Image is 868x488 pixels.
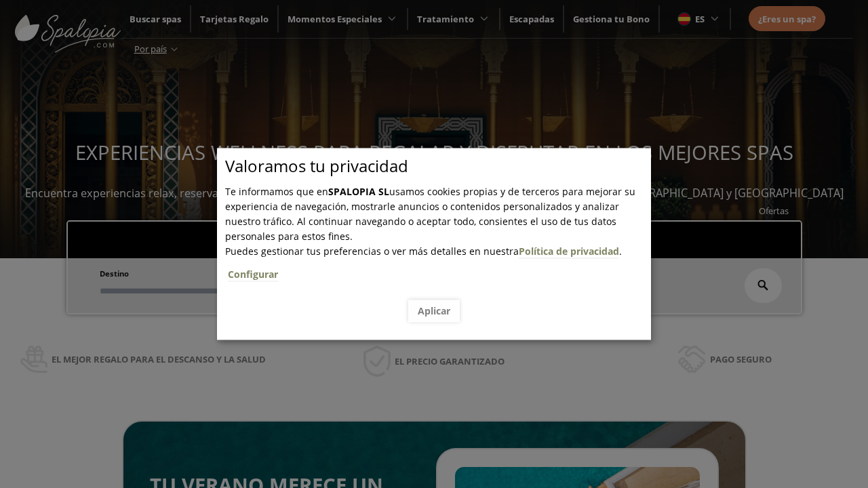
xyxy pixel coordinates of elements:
[225,159,651,174] p: Valoramos tu privacidad
[328,185,389,198] b: SPALOPIA SL
[225,245,519,258] span: Puedes gestionar tus preferencias o ver más detalles en nuestra
[519,245,619,258] a: Política de privacidad
[228,268,278,281] a: Configurar
[225,245,651,290] span: .
[225,185,635,243] span: Te informamos que en usamos cookies propias y de terceros para mejorar su experiencia de navegaci...
[408,300,460,322] button: Aplicar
